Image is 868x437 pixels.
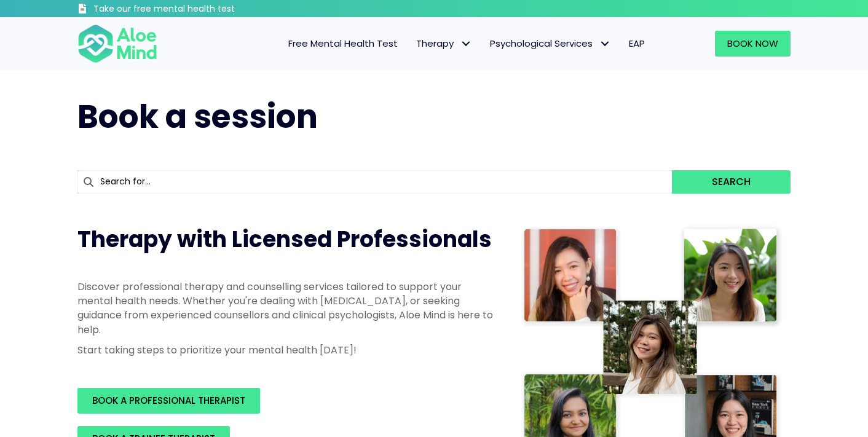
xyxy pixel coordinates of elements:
[173,31,654,57] nav: Menu
[93,3,301,15] h3: Take our free mental health test
[596,35,614,53] span: Psychological Services: submenu
[490,37,610,50] span: Psychological Services
[407,31,481,57] a: TherapyTherapy: submenu
[629,37,645,50] span: EAP
[92,394,245,407] span: BOOK A PROFESSIONAL THERAPIST
[77,388,260,414] a: BOOK A PROFESSIONAL THERAPIST
[457,35,475,53] span: Therapy: submenu
[481,31,620,57] a: Psychological ServicesPsychological Services: submenu
[77,280,495,337] p: Discover professional therapy and counselling services tailored to support your mental health nee...
[77,94,318,139] span: Book a session
[416,37,471,50] span: Therapy
[279,31,407,57] a: Free Mental Health Test
[77,170,672,194] input: Search for...
[288,37,398,50] span: Free Mental Health Test
[715,31,791,57] a: Book Now
[672,170,791,194] button: Search
[620,31,654,57] a: EAP
[77,224,492,255] span: Therapy with Licensed Professionals
[77,343,495,357] p: Start taking steps to prioritize your mental health [DATE]!
[77,3,301,17] a: Take our free mental health test
[77,23,157,64] img: Aloe mind Logo
[727,37,778,50] span: Book Now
